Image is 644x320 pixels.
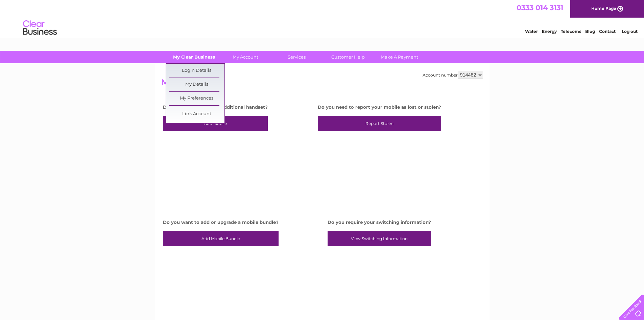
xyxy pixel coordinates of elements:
a: My Clear Business [166,51,222,63]
a: Services [269,51,325,63]
div: Clear Business is a trading name of Verastar Limited (registered in [GEOGRAPHIC_DATA] No. 3667643... [163,4,482,33]
h4: Do you require a new or additional handset? [163,105,268,110]
a: Link Account [169,107,224,121]
a: Blog [585,29,595,34]
a: Telecoms [561,29,581,34]
a: Contact [599,29,616,34]
a: Login Details [169,64,224,78]
img: logo.png [23,18,57,38]
div: Account number [423,71,483,79]
a: Customer Help [320,51,376,63]
h2: Mobile [161,78,483,90]
h4: Do you require your switching information? [328,220,431,225]
a: My Preferences [169,92,224,105]
a: Add Mobile Bundle [163,231,279,247]
a: Add Mobile [163,116,268,131]
h4: Do you need to report your mobile as lost or stolen? [318,105,441,110]
a: Energy [542,29,557,34]
a: Make A Payment [372,51,427,63]
a: My Details [169,78,224,91]
a: Report Stolen [318,116,441,131]
h4: Do you want to add or upgrade a mobile bundle? [163,220,279,225]
a: View Switching Information [328,231,431,247]
a: Log out [622,29,638,34]
a: My Account [217,51,273,63]
a: 0333 014 3131 [517,3,563,12]
a: Water [525,29,538,34]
